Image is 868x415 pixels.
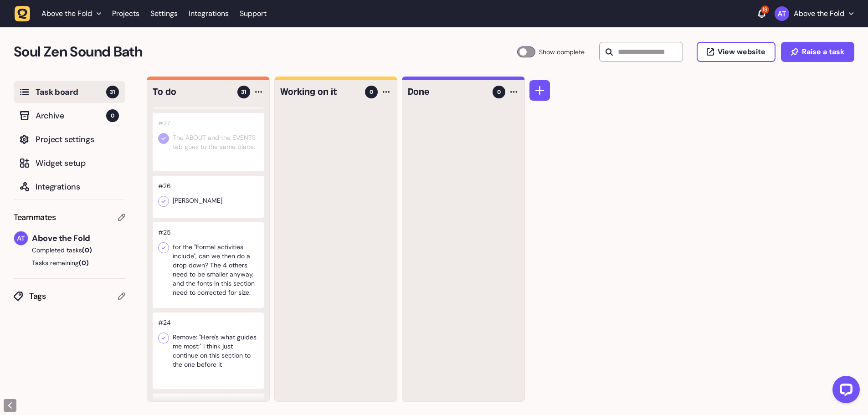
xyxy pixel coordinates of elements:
[718,48,765,56] span: View website
[36,86,106,98] span: Task board
[775,6,789,21] img: Above the Fold
[802,48,844,56] span: Raise a task
[32,232,125,245] span: Above the Fold
[112,5,139,22] a: Projects
[36,133,119,146] span: Project settings
[14,176,125,198] button: Integrations
[761,5,769,14] div: 18
[280,86,359,98] h4: Working on it
[825,372,863,410] iframe: LiveChat chat widget
[14,81,125,103] button: Task board31
[79,259,89,267] span: (0)
[150,5,178,22] a: Settings
[36,109,106,122] span: Archive
[36,180,119,193] span: Integrations
[408,86,486,98] h4: Done
[36,157,119,169] span: Widget setup
[794,9,844,18] p: Above the Fold
[14,211,56,224] span: Teammates
[14,105,125,127] button: Archive0
[82,246,92,254] span: (0)
[539,46,585,57] span: Show complete
[14,128,125,150] button: Project settings
[189,5,229,22] a: Integrations
[781,42,854,62] button: Raise a task
[14,41,517,63] h2: Soul Zen Sound Bath
[14,258,125,267] button: Tasks remaining(0)
[775,6,853,21] button: Above the Fold
[14,231,28,245] img: Above the Fold
[106,86,119,98] span: 31
[15,5,107,22] button: Above the Fold
[497,88,501,96] span: 0
[241,88,247,96] span: 31
[697,42,776,62] button: View website
[370,88,373,96] span: 0
[41,9,92,18] span: Above the Fold
[153,86,231,98] h4: To do
[14,246,118,255] button: Completed tasks(0)
[240,9,267,18] a: Support
[29,290,118,302] span: Tags
[14,152,125,174] button: Widget setup
[106,109,119,122] span: 0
